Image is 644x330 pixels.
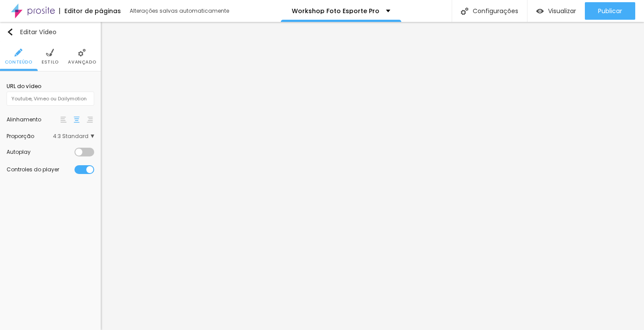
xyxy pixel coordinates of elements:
div: Alinhamento [7,117,59,122]
div: Proporção [7,134,53,139]
input: Youtube, Vimeo ou Dailymotion [7,92,94,106]
img: Icone [46,49,54,57]
img: Icone [461,7,468,15]
div: Controles do player [7,167,74,172]
img: paragraph-right-align.svg [87,117,93,123]
img: view-1.svg [536,7,544,15]
button: Publicar [585,2,635,20]
img: Icone [7,28,14,35]
img: paragraph-left-align.svg [60,117,67,123]
div: Editor de páginas [59,8,121,14]
img: paragraph-center-align.svg [74,117,80,123]
span: Conteúdo [5,60,32,64]
img: Icone [78,49,86,57]
span: Avançado [68,60,96,64]
img: Icone [14,49,22,57]
div: URL do vídeo [7,82,94,90]
div: Editar Vídeo [7,28,57,35]
iframe: Editor [101,22,644,330]
p: Workshop Foto Esporte Pro [292,8,379,14]
div: Alterações salvas automaticamente [130,8,230,14]
span: Estilo [42,60,59,64]
span: Visualizar [548,7,576,14]
span: 4:3 Standard [53,134,94,139]
span: Publicar [598,7,622,14]
div: Autoplay [7,149,74,155]
button: Visualizar [527,2,585,20]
